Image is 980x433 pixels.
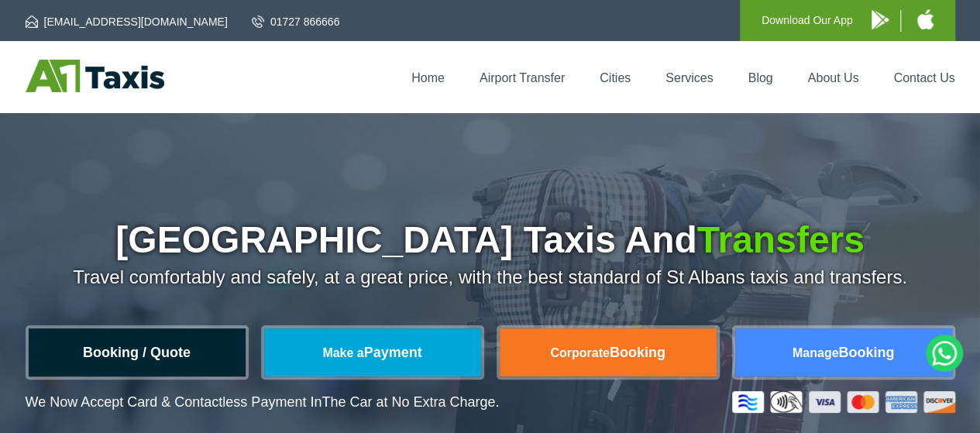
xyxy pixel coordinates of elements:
[322,346,363,359] span: Make a
[322,394,499,410] span: The Car at No Extra Charge.
[665,71,713,84] a: Services
[500,328,717,376] a: CorporateBooking
[732,391,955,413] img: Credit And Debit Cards
[762,11,853,30] p: Download Our App
[26,222,955,259] h1: [GEOGRAPHIC_DATA] Taxis And
[917,9,934,29] img: A1 Taxis iPhone App
[808,71,859,84] a: About Us
[600,71,631,84] a: Cities
[480,71,565,84] a: Airport Transfer
[735,328,952,376] a: ManageBooking
[26,60,164,92] img: A1 Taxis St Albans LTD
[550,346,609,359] span: Corporate
[793,346,839,359] span: Manage
[264,328,481,376] a: Make aPayment
[26,394,500,411] p: We Now Accept Card & Contactless Payment In
[26,14,228,29] a: [EMAIL_ADDRESS][DOMAIN_NAME]
[29,328,246,376] a: Booking / Quote
[748,71,772,84] a: Blog
[697,219,865,260] span: Transfers
[872,10,889,29] img: A1 Taxis Android App
[26,266,955,288] p: Travel comfortably and safely, at a great price, with the best standard of St Albans taxis and tr...
[411,71,445,84] a: Home
[893,71,954,84] a: Contact Us
[252,14,340,29] a: 01727 866666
